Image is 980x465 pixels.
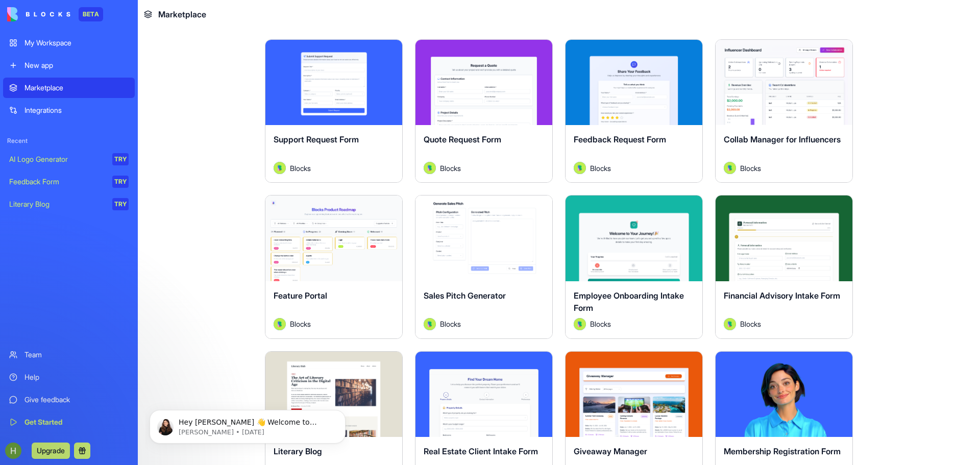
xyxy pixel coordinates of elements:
[24,417,129,427] div: Get Started
[3,367,135,387] a: Help
[3,389,135,410] a: Give feedback
[265,195,403,339] a: Feature PortalAvatarBlocks
[290,163,311,174] span: Blocks
[3,78,135,98] a: Marketplace
[32,445,70,455] a: Upgrade
[424,162,436,174] img: Avatar
[3,194,135,214] a: Literary BlogTRY
[7,7,70,21] img: logo
[724,290,840,301] span: Financial Advisory Intake Form
[3,412,135,432] a: Get Started
[32,443,70,459] button: Upgrade
[424,134,501,144] span: Quote Request Form
[145,388,350,460] iframe: Intercom notifications message
[24,395,129,405] div: Give feedback
[9,154,105,164] div: AI Logo Generator
[7,7,103,21] a: BETA
[574,318,586,330] img: Avatar
[112,176,129,188] div: TRY
[440,163,461,174] span: Blocks
[440,319,461,329] span: Blocks
[9,177,105,187] div: Feedback Form
[565,39,703,183] a: Feedback Request FormAvatarBlocks
[574,134,666,144] span: Feedback Request Form
[3,137,135,145] span: Recent
[24,83,129,93] div: Marketplace
[724,446,841,456] span: Membership Registration Form
[274,134,359,144] span: Support Request Form
[112,153,129,165] div: TRY
[290,319,311,329] span: Blocks
[724,134,841,144] span: Collab Manager for Influencers
[79,7,103,21] div: BETA
[415,195,553,339] a: Sales Pitch GeneratorAvatarBlocks
[574,446,647,456] span: Giveaway Manager
[424,318,436,330] img: Avatar
[274,318,286,330] img: Avatar
[590,319,611,329] span: Blocks
[5,443,21,459] img: ACg8ocK50OaFvMvbpZs9AVDQOowVq9yze43b95lB3nflWDqC1zyu=s96-c
[3,33,135,53] a: My Workspace
[724,162,736,174] img: Avatar
[274,162,286,174] img: Avatar
[715,195,853,339] a: Financial Advisory Intake FormAvatarBlocks
[3,55,135,76] a: New app
[274,290,327,301] span: Feature Portal
[24,60,129,70] div: New app
[3,345,135,365] a: Team
[574,162,586,174] img: Avatar
[158,8,206,20] span: Marketplace
[9,199,105,209] div: Literary Blog
[24,38,129,48] div: My Workspace
[3,149,135,169] a: AI Logo GeneratorTRY
[565,195,703,339] a: Employee Onboarding Intake FormAvatarBlocks
[424,446,538,456] span: Real Estate Client Intake Form
[740,163,761,174] span: Blocks
[3,172,135,192] a: Feedback FormTRY
[24,105,129,115] div: Integrations
[590,163,611,174] span: Blocks
[112,198,129,210] div: TRY
[724,318,736,330] img: Avatar
[265,39,403,183] a: Support Request FormAvatarBlocks
[3,100,135,120] a: Integrations
[424,290,506,301] span: Sales Pitch Generator
[715,39,853,183] a: Collab Manager for InfluencersAvatarBlocks
[574,290,684,313] span: Employee Onboarding Intake Form
[24,372,129,382] div: Help
[415,39,553,183] a: Quote Request FormAvatarBlocks
[740,319,761,329] span: Blocks
[24,350,129,360] div: Team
